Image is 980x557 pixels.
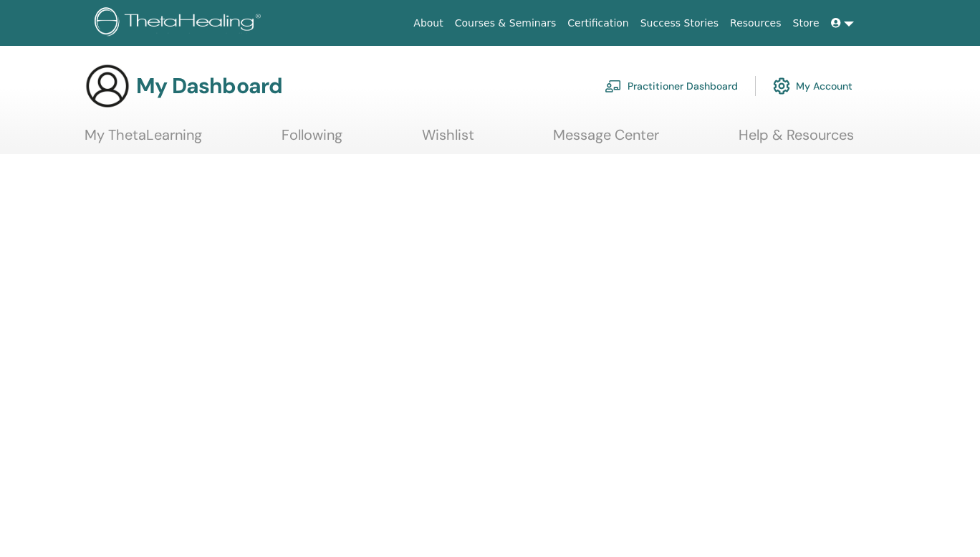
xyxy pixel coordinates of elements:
img: chalkboard-teacher.svg [605,80,622,92]
a: Following [282,126,342,154]
a: Resources [724,10,787,37]
a: Certification [562,10,634,37]
a: Success Stories [635,10,724,37]
img: generic-user-icon.jpg [85,63,130,109]
a: My Account [773,70,852,102]
a: About [408,10,448,37]
a: Practitioner Dashboard [605,70,738,102]
h3: My Dashboard [136,73,282,99]
img: logo.png [95,7,266,39]
a: Help & Resources [739,126,854,154]
a: Message Center [553,126,659,154]
a: Courses & Seminars [449,10,562,37]
img: cog.svg [773,74,790,98]
a: Wishlist [422,126,474,154]
a: Store [787,10,825,37]
a: My ThetaLearning [85,126,202,154]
